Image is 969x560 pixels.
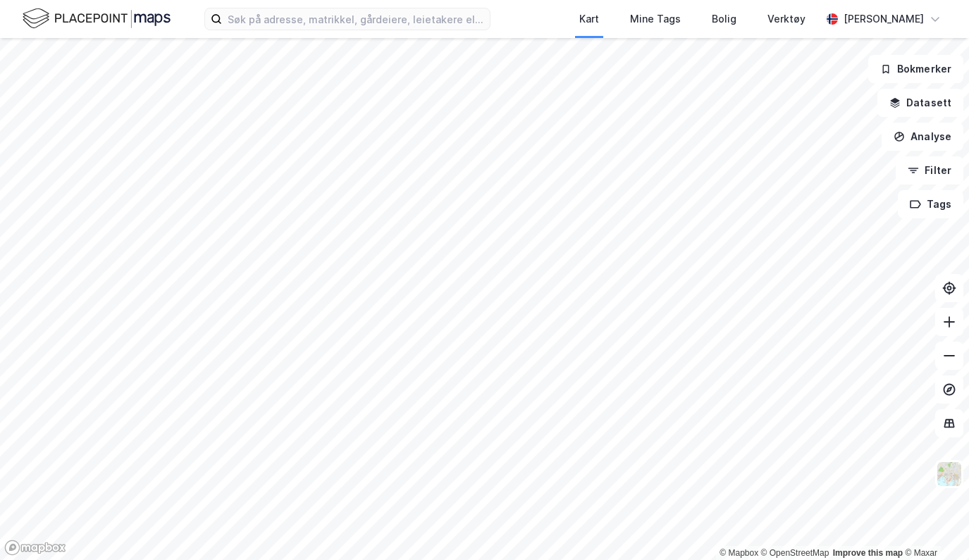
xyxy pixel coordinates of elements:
[936,461,963,487] img: Z
[23,6,171,31] img: logo.f888ab2527a4732fd821a326f86c7f29.svg
[882,123,963,151] button: Analyse
[222,8,490,30] input: Søk på adresse, matrikkel, gårdeiere, leietakere eller personer
[630,11,681,27] div: Mine Tags
[899,492,969,560] iframe: Chat Widget
[712,11,736,27] div: Bolig
[896,156,963,185] button: Filter
[720,548,758,558] a: Mapbox
[844,11,924,27] div: [PERSON_NAME]
[868,55,963,83] button: Bokmerker
[877,89,963,117] button: Datasett
[761,548,829,558] a: OpenStreetMap
[898,190,963,218] button: Tags
[767,11,806,27] div: Verktøy
[833,548,903,558] a: Improve this map
[4,540,66,556] a: Mapbox homepage
[579,11,599,27] div: Kart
